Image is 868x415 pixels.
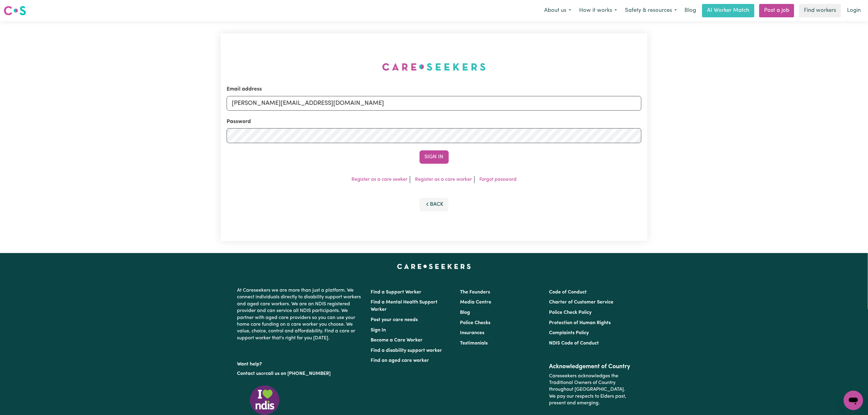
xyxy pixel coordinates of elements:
[460,331,484,335] a: Insurances
[371,328,386,333] a: Sign In
[549,310,592,315] a: Police Check Policy
[420,150,449,164] button: Sign In
[460,310,470,315] a: Blog
[844,391,863,410] iframe: Button to launch messaging window, conversation in progress
[237,285,364,344] p: At Careseekers we are more than just a platform. We connect individuals directly to disability su...
[420,198,449,211] button: Back
[549,290,587,295] a: Code of Conduct
[237,371,261,376] a: Contact us
[4,5,26,16] img: Careseekers logo
[397,264,471,269] a: Careseekers home page
[227,96,641,111] input: Email address
[549,321,611,325] a: Protection of Human Rights
[237,358,364,368] p: Want help?
[549,331,589,335] a: Complaints Policy
[415,177,472,182] a: Register as a care worker
[227,85,262,93] label: Email address
[549,370,631,409] p: Careseekers acknowledges the Traditional Owners of Country throughout [GEOGRAPHIC_DATA]. We pay o...
[549,300,613,305] a: Charter of Customer Service
[479,177,516,182] a: Forgot password
[759,4,794,17] a: Post a job
[371,300,438,312] a: Find a Mental Health Support Worker
[799,4,841,17] a: Find workers
[621,4,681,17] button: Safety & resources
[460,300,491,305] a: Media Centre
[352,177,407,182] a: Register as a care seeker
[227,118,251,126] label: Password
[843,4,864,17] a: Login
[702,4,754,17] a: AI Worker Match
[371,290,422,295] a: Find a Support Worker
[237,368,364,379] p: or
[575,4,621,17] button: How it works
[549,363,631,370] h2: Acknowledgement of Country
[266,371,331,376] a: call us on [PHONE_NUMBER]
[4,4,26,18] a: Careseekers logo
[460,341,488,346] a: Testimonials
[460,290,490,295] a: The Founders
[549,341,599,346] a: NDIS Code of Conduct
[371,348,442,353] a: Find a disability support worker
[460,321,490,325] a: Police Checks
[681,4,700,17] a: Blog
[371,338,423,343] a: Become a Care Worker
[371,317,418,322] a: Post your care needs
[371,358,429,363] a: Find an aged care worker
[540,4,575,17] button: About us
